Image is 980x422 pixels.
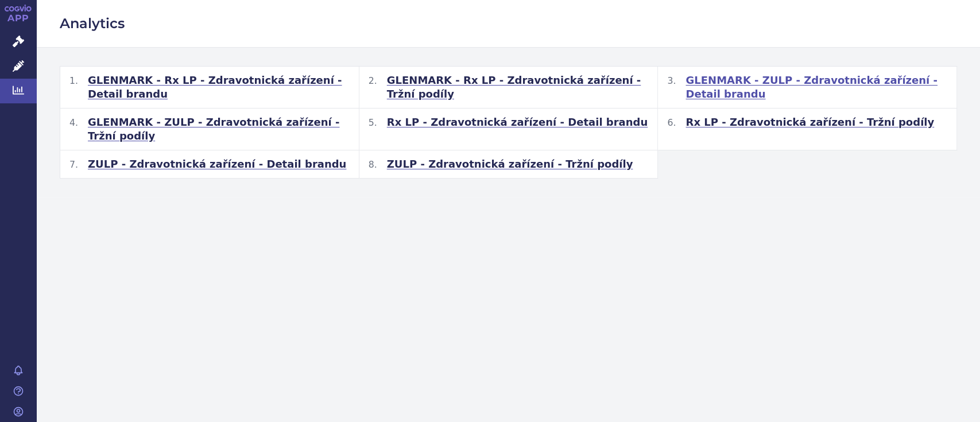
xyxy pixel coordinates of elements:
[60,67,359,109] button: GLENMARK - Rx LP - Zdravotnická zařízení - Detail brandu
[60,109,359,150] button: GLENMARK - ZULP - Zdravotnická zařízení - Tržní podíly
[387,157,633,171] span: ZULP - Zdravotnická zařízení - Tržní podíly
[658,67,957,109] button: GLENMARK - ZULP - Zdravotnická zařízení - Detail brandu
[359,109,659,150] button: Rx LP - Zdravotnická zařízení - Detail brandu
[88,157,346,171] span: ZULP - Zdravotnická zařízení - Detail brandu
[359,67,659,109] button: GLENMARK - Rx LP - Zdravotnická zařízení - Tržní podíly
[685,73,947,101] span: GLENMARK - ZULP - Zdravotnická zařízení - Detail brandu
[88,115,350,143] span: GLENMARK - ZULP - Zdravotnická zařízení - Tržní podíly
[658,109,957,150] button: Rx LP - Zdravotnická zařízení - Tržní podíly
[359,150,659,179] button: ZULP - Zdravotnická zařízení - Tržní podíly
[387,73,649,101] span: GLENMARK - Rx LP - Zdravotnická zařízení - Tržní podíly
[88,73,350,101] span: GLENMARK - Rx LP - Zdravotnická zařízení - Detail brandu
[387,115,648,129] span: Rx LP - Zdravotnická zařízení - Detail brandu
[60,150,359,179] button: ZULP - Zdravotnická zařízení - Detail brandu
[60,14,957,33] h2: Analytics
[685,115,934,129] span: Rx LP - Zdravotnická zařízení - Tržní podíly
